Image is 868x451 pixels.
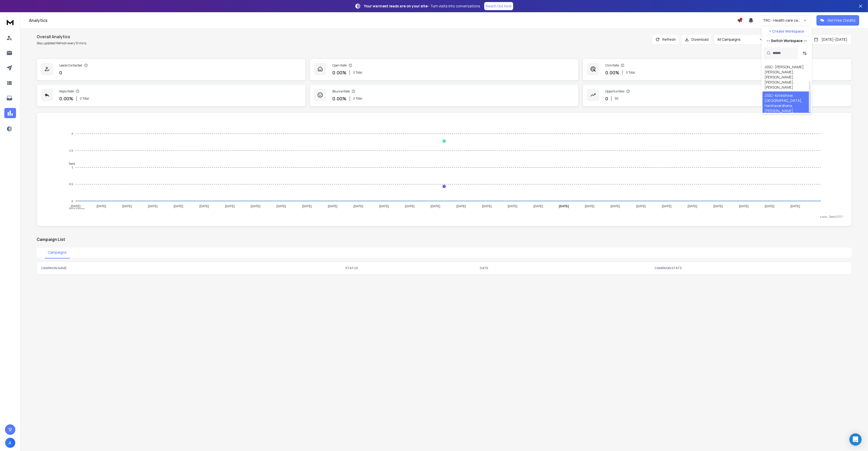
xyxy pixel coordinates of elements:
[425,262,543,274] th: DATE
[174,204,183,208] tspan: [DATE]
[276,204,286,208] tspan: [DATE]
[45,247,70,258] button: Campaigns
[225,204,235,208] tspan: [DATE]
[59,69,62,76] p: 0
[713,204,723,208] tspan: [DATE]
[37,41,87,45] p: Stay updated! Refresh every 10 mins.
[688,204,697,208] tspan: [DATE]
[681,34,712,45] button: Download
[37,85,306,106] a: Reply Rate0.00%0 Total
[332,69,346,76] p: 0.00 %
[37,236,852,242] h2: Campaign List
[405,204,415,208] tspan: [DATE]
[29,17,737,23] h1: Analytics
[69,183,73,186] tspan: 0.5
[328,204,337,208] tspan: [DATE]
[484,2,513,10] a: Reach Out Now
[662,37,676,42] p: Refresh
[379,204,389,208] tspan: [DATE]
[662,204,672,208] tspan: [DATE]
[65,207,85,211] span: Total Opens
[5,438,15,448] button: A
[762,27,812,36] button: + Create Workspace
[37,59,306,80] a: Leads Contacted0
[71,204,81,208] tspan: [DATE]
[364,4,480,9] p: – Turn visits into conversations
[615,97,619,101] p: $ 0
[790,204,800,208] tspan: [DATE]
[717,37,743,42] p: All Campaigns
[65,162,75,166] span: Sent
[652,34,679,45] button: Refresh
[332,63,347,67] p: Open Rate
[332,95,346,102] p: 0.00 %
[71,200,73,203] tspan: 0
[364,4,428,8] strong: Your warmest leads are on your site
[605,69,619,76] p: 0.00 %
[765,64,809,90] div: JSSC- [PERSON_NAME], [PERSON_NAME], [PERSON_NAME], [PERSON_NAME], [PERSON_NAME]
[692,37,709,42] p: Download
[583,59,852,80] a: Click Rate0.00%0 Total
[769,29,804,34] p: + Create Workspace
[765,204,774,208] tspan: [DATE]
[765,93,809,118] div: JSSC- Koteshwar, [GEOGRAPHIC_DATA], Harshavardhana, [PERSON_NAME][GEOGRAPHIC_DATA]
[59,89,74,93] p: Reply Rate
[767,38,807,43] p: --- Switch Workspace ---
[585,204,595,208] tspan: [DATE]
[605,63,619,67] p: Click Rate
[605,89,624,93] p: Opportunities
[763,18,803,23] p: TRC - Health care campaign
[636,204,646,208] tspan: [DATE]
[310,85,579,106] a: Bounce Rate0.00%0 Total
[37,34,87,40] h1: Overall Analytics
[37,262,278,274] th: CAMPAIGN NAME
[611,204,620,208] tspan: [DATE]
[278,262,425,274] th: STATUS
[71,132,73,135] tspan: 2
[583,85,852,106] a: Opportunities0$0
[817,15,859,25] button: Get Free Credits
[800,48,810,58] button: Sort by Sort A-Z
[739,204,749,208] tspan: [DATE]
[810,34,852,45] button: [DATE]-[DATE]
[302,204,312,208] tspan: [DATE]
[827,18,856,23] p: Get Free Credits
[310,59,579,80] a: Open Rate0.00%0 Total
[482,204,492,208] tspan: [DATE]
[353,97,362,101] p: 0 Total
[59,63,82,67] p: Leads Contacted
[97,204,106,208] tspan: [DATE]
[849,433,862,446] div: Open Intercom Messenger
[456,204,466,208] tspan: [DATE]
[332,89,350,93] p: Bounce Rate
[626,71,635,75] p: 0 Total
[199,204,209,208] tspan: [DATE]
[80,97,89,101] p: 0 Total
[5,17,15,27] img: logo
[486,4,512,9] p: Reach Out Now
[69,149,73,152] tspan: 1.5
[354,204,363,208] tspan: [DATE]
[251,204,260,208] tspan: [DATE]
[353,71,362,75] p: 0 Total
[45,215,843,219] p: x-axis : Date(UTC)
[508,204,517,208] tspan: [DATE]
[122,204,132,208] tspan: [DATE]
[543,262,793,274] th: CAMPAIGN STATS
[431,204,440,208] tspan: [DATE]
[533,204,543,208] tspan: [DATE]
[559,204,569,208] tspan: [DATE]
[148,204,158,208] tspan: [DATE]
[71,166,73,169] tspan: 1
[59,95,73,102] p: 0.00 %
[605,95,608,102] p: 0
